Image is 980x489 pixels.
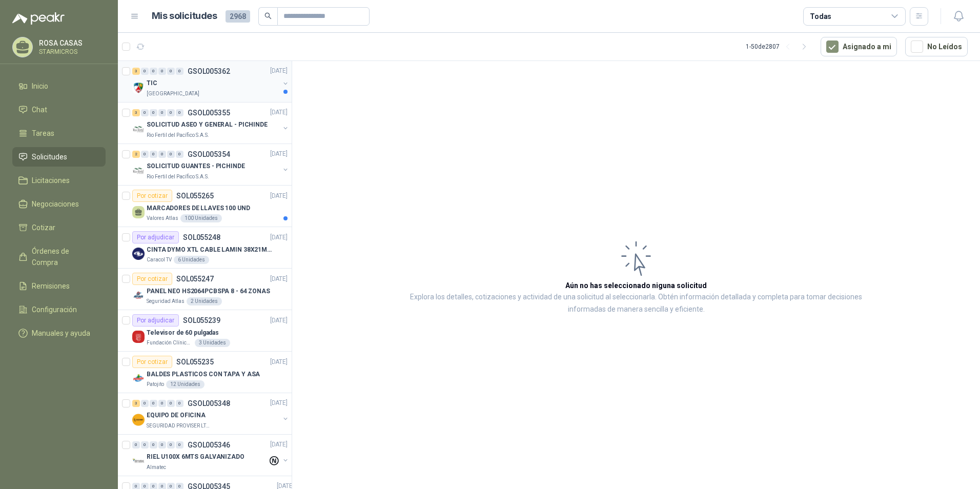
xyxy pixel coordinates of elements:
a: Inicio [12,76,106,96]
div: 0 [141,109,149,116]
div: 0 [158,68,166,75]
span: Cotizar [32,222,55,233]
h1: Mis solicitudes [152,9,217,24]
div: Por adjudicar [132,314,179,327]
img: Company Logo [132,81,145,94]
div: 0 [141,400,149,407]
img: Company Logo [132,123,145,135]
span: Órdenes de Compra [32,246,96,268]
p: BALDES PLASTICOS CON TAPA Y ASA [147,370,260,379]
p: GSOL005355 [188,109,230,116]
div: 3 Unidades [195,339,230,347]
p: [DATE] [270,67,288,76]
a: Por adjudicarSOL055248[DATE] Company LogoCINTA DYMO XTL CABLE LAMIN 38X21MMBLANCOCaracol TV6 Unid... [118,227,292,269]
p: [DATE] [270,150,288,159]
p: GSOL005362 [188,68,230,75]
span: Negociaciones [32,198,79,210]
img: Company Logo [132,331,145,343]
div: 3 [132,68,140,75]
div: Por cotizar [132,190,172,202]
div: 0 [167,151,175,158]
span: Inicio [32,80,48,92]
div: Por adjudicar [132,231,179,243]
p: [GEOGRAPHIC_DATA] [147,90,199,98]
p: SOLICITUD GUANTES - PICHINDE [147,162,245,172]
div: 2 Unidades [187,297,222,305]
img: Company Logo [132,165,145,177]
div: 0 [176,68,183,75]
p: GSOL005348 [188,400,230,407]
div: Por cotizar [132,273,172,285]
a: Tareas [12,124,106,143]
a: 2 0 0 0 0 0 GSOL005354[DATE] Company LogoSOLICITUD GUANTES - PICHINDERio Fertil del Pacífico S.A.S. [132,148,290,181]
a: Remisiones [12,276,106,296]
p: SOL055265 [176,192,214,199]
span: Tareas [32,128,54,139]
div: 0 [141,151,149,158]
img: Company Logo [132,248,145,260]
span: Remisiones [32,280,70,292]
p: PANEL NEO HS2064PCBSPA 8 - 64 ZONAS [147,287,270,296]
img: Company Logo [132,455,145,467]
p: [DATE] [270,440,288,450]
div: 12 Unidades [166,380,205,389]
div: 3 [132,400,140,407]
img: Company Logo [132,289,145,301]
p: GSOL005354 [188,151,230,158]
p: ROSA CASAS [39,39,103,47]
p: SOL055235 [176,358,214,365]
p: SOL055248 [183,234,220,241]
button: No Leídos [905,37,968,56]
p: CINTA DYMO XTL CABLE LAMIN 38X21MMBLANCO [147,245,274,255]
p: MARCADORES DE LLAVES 100 UND [147,203,250,213]
div: Todas [810,11,831,22]
div: 0 [158,400,166,407]
div: 2 [132,151,140,158]
a: Negociaciones [12,194,106,214]
div: 0 [150,68,157,75]
a: Por cotizarSOL055265[DATE] MARCADORES DE LLAVES 100 UNDValores Atlas100 Unidades [118,186,292,227]
p: [DATE] [270,357,288,367]
div: 0 [150,151,157,158]
p: GSOL005346 [188,441,230,449]
p: Almatec [147,463,166,472]
a: 3 0 0 0 0 0 GSOL005355[DATE] Company LogoSOLICITUD ASEO Y GENERAL - PICHINDERio Fertil del Pacífi... [132,107,290,139]
p: SEGURIDAD PROVISER LTDA [147,422,211,430]
div: 0 [150,109,157,116]
p: EQUIPO DE OFICINA [147,411,206,421]
div: 0 [176,151,183,158]
div: 3 [132,109,140,116]
div: 6 Unidades [174,256,209,264]
div: 0 [158,109,166,116]
p: TIC [147,79,157,89]
div: 0 [141,441,149,449]
span: Manuales y ayuda [32,328,90,339]
div: 0 [176,400,183,407]
a: Por cotizarSOL055247[DATE] Company LogoPANEL NEO HS2064PCBSPA 8 - 64 ZONASSeguridad Atlas2 Unidades [118,269,292,310]
p: Caracol TV [147,256,172,264]
a: Configuración [12,300,106,319]
p: SOL055239 [183,317,220,324]
p: Explora los detalles, cotizaciones y actividad de una solicitud al seleccionarla. Obtén informaci... [395,291,877,316]
a: 0 0 0 0 0 0 GSOL005346[DATE] Company LogoRIEL U100X 6MTS GALVANIZADOAlmatec [132,439,290,472]
div: 0 [176,109,183,116]
p: Televisor de 60 pulgadas [147,328,219,338]
div: 0 [167,400,175,407]
a: Licitaciones [12,171,106,190]
a: Manuales y ayuda [12,323,106,343]
p: Rio Fertil del Pacífico S.A.S. [147,131,209,139]
a: Órdenes de Compra [12,241,106,272]
div: 0 [176,441,183,449]
a: 3 0 0 0 0 0 GSOL005348[DATE] Company LogoEQUIPO DE OFICINASEGURIDAD PROVISER LTDA [132,397,290,430]
p: [DATE] [270,316,288,325]
div: 0 [167,441,175,449]
div: 0 [158,151,166,158]
p: [DATE] [270,274,288,284]
div: 0 [132,441,140,449]
p: SOL055247 [176,275,214,282]
a: Solicitudes [12,147,106,167]
div: 0 [158,441,166,449]
p: Seguridad Atlas [147,297,185,305]
span: search [264,12,272,19]
div: 0 [167,109,175,116]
